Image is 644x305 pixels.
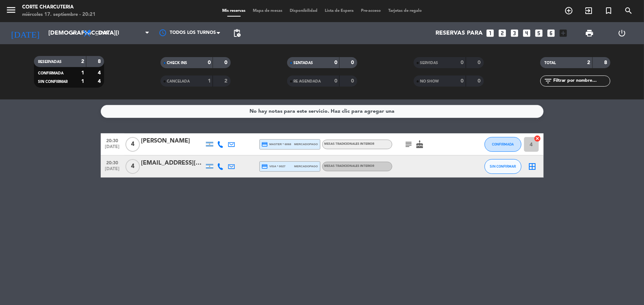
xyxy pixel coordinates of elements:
i: credit_card [262,163,268,170]
span: SIN CONFIRMAR [490,164,516,168]
strong: 0 [478,60,482,65]
button: CONFIRMADA [485,137,521,152]
i: search [624,6,633,15]
strong: 8 [604,60,609,65]
span: Disponibilidad [286,9,321,13]
span: SENTADAS [294,61,313,65]
i: [DATE] [6,25,45,41]
div: [PERSON_NAME] [141,136,204,146]
strong: 0 [334,60,337,65]
span: master * 6068 [262,141,292,148]
span: Mapa de mesas [249,9,286,13]
i: exit_to_app [584,6,593,15]
span: SERVIDAS [420,61,438,65]
span: CANCELADA [167,80,190,83]
i: add_box [558,28,568,38]
i: menu [6,4,17,15]
i: credit_card [262,141,268,148]
i: subject [404,140,413,149]
span: RESERVADAS [38,60,62,64]
strong: 0 [461,60,464,65]
span: 4 [125,159,140,174]
strong: 1 [208,78,211,84]
span: pending_actions [233,29,241,38]
strong: 1 [81,79,84,84]
i: power_settings_new [618,29,627,38]
span: MESAS TRADICIONALES INTERIOR [324,165,375,168]
strong: 0 [351,78,355,84]
i: looks_6 [546,28,556,38]
span: SIN CONFIRMAR [38,80,68,84]
strong: 0 [224,60,229,65]
div: [EMAIL_ADDRESS][DOMAIN_NAME] [141,158,204,168]
span: Tarjetas de regalo [385,9,426,13]
span: mercadopago [294,142,318,147]
strong: 0 [208,60,211,65]
strong: 0 [461,78,464,84]
div: Corte Charcuteria [22,4,96,11]
span: [DATE] [103,166,122,175]
div: miércoles 17. septiembre - 20:21 [22,11,96,18]
span: CONFIRMADA [492,142,514,146]
strong: 0 [334,78,337,84]
span: print [585,29,594,38]
strong: 2 [588,60,590,65]
button: SIN CONFIRMAR [485,159,521,174]
i: add_circle_outline [564,6,573,15]
strong: 2 [224,78,229,84]
strong: 4 [98,70,102,76]
span: Cena [95,31,108,36]
strong: 0 [478,78,482,84]
button: menu [6,4,17,18]
i: looks_one [485,28,495,38]
span: RE AGENDADA [294,80,321,83]
i: looks_4 [522,28,531,38]
span: CONFIRMADA [38,71,64,75]
i: filter_list [544,77,553,85]
span: Pre-acceso [357,9,385,13]
span: visa * 0027 [262,163,286,170]
strong: 2 [81,59,84,64]
span: Mis reservas [218,9,249,13]
i: looks_5 [534,28,544,38]
strong: 0 [351,60,355,65]
span: NO SHOW [420,80,439,83]
strong: 1 [81,70,84,76]
i: turned_in_not [604,6,613,15]
span: 4 [125,137,140,152]
i: cake [416,140,424,149]
span: Reservas para [435,30,483,37]
i: looks_two [497,28,507,38]
i: looks_3 [510,28,519,38]
span: Lista de Espera [321,9,357,13]
span: TOTAL [545,61,556,65]
strong: 8 [98,59,102,64]
strong: 4 [98,79,102,84]
div: No hay notas para este servicio. Haz clic para agregar una [249,107,395,116]
input: Filtrar por nombre... [553,77,610,85]
i: arrow_drop_down [69,29,78,38]
span: 20:30 [103,158,122,166]
span: 20:30 [103,136,122,144]
div: LOG OUT [606,22,638,44]
i: border_all [528,162,537,171]
span: [DATE] [103,144,122,153]
i: cancel [534,135,541,142]
span: CHECK INS [167,61,187,65]
span: mercadopago [294,164,318,169]
span: MESAS TRADICIONALES INTERIOR [324,143,375,146]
